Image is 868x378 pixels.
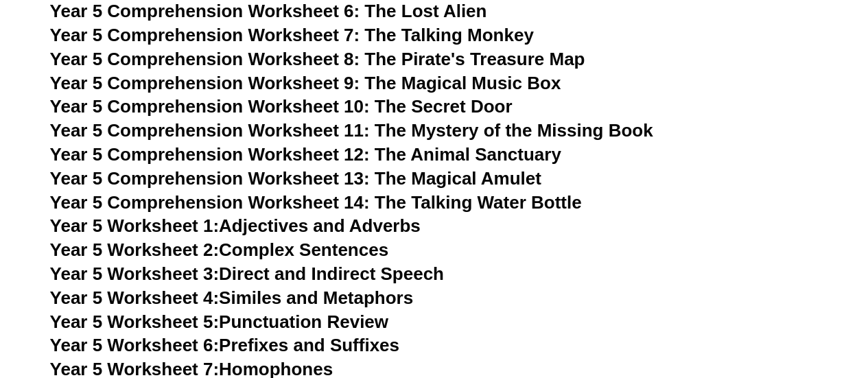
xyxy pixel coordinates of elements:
a: Year 5 Comprehension Worksheet 9: The Magical Music Box [50,73,561,93]
a: Year 5 Worksheet 2:Complex Sentences [50,239,388,260]
span: Year 5 Worksheet 6: [50,335,220,355]
a: Year 5 Comprehension Worksheet 14: The Talking Water Bottle [50,192,582,213]
a: Year 5 Comprehension Worksheet 7: The Talking Monkey [50,25,534,45]
a: Year 5 Comprehension Worksheet 11: The Mystery of the Missing Book [50,120,653,141]
a: Year 5 Worksheet 6:Prefixes and Suffixes [50,335,399,355]
iframe: Chat Widget [640,223,868,378]
a: Year 5 Worksheet 1:Adjectives and Adverbs [50,215,421,236]
a: Year 5 Comprehension Worksheet 6: The Lost Alien [50,1,487,21]
span: Year 5 Worksheet 3: [50,263,220,284]
a: Year 5 Comprehension Worksheet 10: The Secret Door [50,96,513,117]
a: Year 5 Comprehension Worksheet 12: The Animal Sanctuary [50,144,561,165]
a: Year 5 Comprehension Worksheet 8: The Pirate's Treasure Map [50,49,585,69]
a: Year 5 Worksheet 5:Punctuation Review [50,311,388,332]
span: Year 5 Worksheet 2: [50,239,220,260]
span: Year 5 Worksheet 1: [50,215,220,236]
span: Year 5 Worksheet 4: [50,287,220,308]
a: Year 5 Worksheet 3:Direct and Indirect Speech [50,263,444,284]
span: Year 5 Worksheet 5: [50,311,220,332]
a: Year 5 Comprehension Worksheet 13: The Magical Amulet [50,168,541,189]
a: Year 5 Worksheet 4:Similes and Metaphors [50,287,414,308]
